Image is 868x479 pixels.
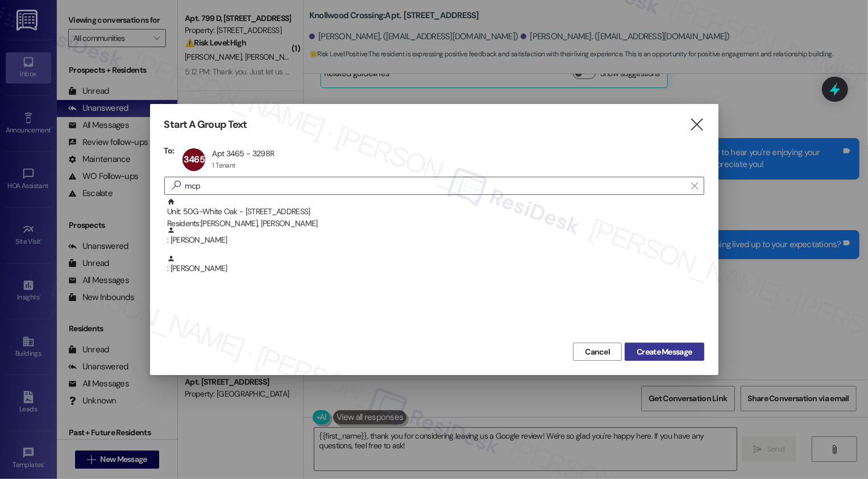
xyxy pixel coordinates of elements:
span: Cancel [585,346,610,358]
h3: To: [164,145,175,156]
span: Create Message [637,346,692,358]
i:  [167,180,185,191]
div: Residents: [PERSON_NAME], [PERSON_NAME] [167,218,704,230]
div: : [PERSON_NAME] [164,226,704,255]
div: : [PERSON_NAME] [164,255,704,283]
div: Apt 3465 - 3298R [212,148,274,159]
input: Search for any contact or apartment [185,178,686,194]
div: : [PERSON_NAME] [167,255,704,274]
div: 1 Tenant [212,161,235,170]
div: : [PERSON_NAME] [167,226,704,246]
div: Unit: 50G-White Oak - [STREET_ADDRESS]Residents:[PERSON_NAME], [PERSON_NAME] [164,198,704,226]
h3: Start A Group Text [164,118,247,131]
button: Clear text [686,177,704,194]
span: 3465 [184,153,205,165]
i:  [689,119,704,131]
button: Cancel [573,343,622,361]
i:  [691,181,697,190]
div: Unit: 50G-White Oak - [STREET_ADDRESS] [167,198,704,230]
button: Create Message [625,343,704,361]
